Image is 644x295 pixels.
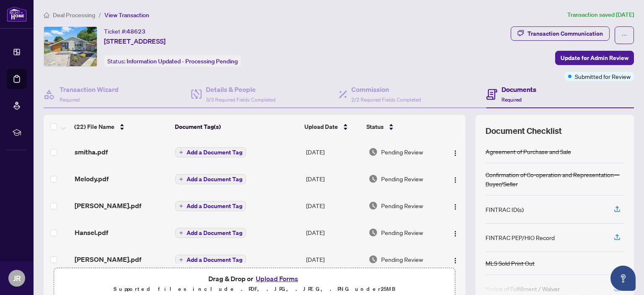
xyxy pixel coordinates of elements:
span: Pending Review [381,201,423,210]
h4: Commission [351,84,421,94]
span: plus [179,204,183,208]
img: Logo [452,230,459,237]
img: Document Status [369,255,378,264]
span: 2/2 Required Fields Completed [351,97,421,103]
img: Logo [452,257,459,264]
span: Deal Processing [53,11,95,19]
span: Pending Review [381,174,423,183]
button: Logo [449,253,462,266]
th: (22) File Name [71,115,171,138]
button: Add a Document Tag [175,201,246,211]
button: Add a Document Tag [175,228,246,238]
td: [DATE] [303,165,365,192]
img: Logo [452,177,459,183]
span: Add a Document Tag [187,257,242,263]
button: Logo [449,145,462,159]
img: Logo [452,204,459,210]
button: Update for Admin Review [555,51,634,65]
span: Required [60,97,80,103]
span: [STREET_ADDRESS] [104,36,166,46]
div: MLS Sold Print Out [486,258,535,268]
span: Add a Document Tag [187,230,242,236]
button: Add a Document Tag [175,174,246,184]
td: [DATE] [303,246,365,273]
button: Open asap [610,266,636,291]
th: Document Tag(s) [171,115,301,138]
img: Document Status [369,228,378,237]
span: Submitted for Review [575,72,631,81]
th: Status [363,115,441,138]
h4: Details & People [206,84,275,94]
span: plus [179,177,183,181]
span: JR [13,272,21,284]
div: Status: [104,55,241,67]
img: Document Status [369,201,378,210]
td: [DATE] [303,192,365,219]
div: FINTRAC PEP/HIO Record [486,233,555,242]
div: Transaction Communication [527,27,603,40]
span: smitha.pdf [75,147,108,157]
img: Document Status [369,174,378,183]
img: logo [7,6,27,22]
button: Add a Document Tag [175,147,246,157]
span: Pending Review [381,255,423,264]
span: Add a Document Tag [187,203,242,209]
h4: Transaction Wizard [60,84,119,94]
span: View Transaction [104,11,149,19]
span: (22) File Name [74,122,114,131]
span: Drag & Drop or [208,273,301,284]
span: Pending Review [381,147,423,157]
div: FINTRAC ID(s) [486,205,524,214]
span: ellipsis [621,32,627,38]
span: Required [501,97,522,103]
button: Add a Document Tag [175,255,246,265]
span: Hansel.pdf [75,227,108,238]
td: [DATE] [303,138,365,165]
th: Upload Date [301,115,363,138]
span: plus [179,258,183,262]
span: plus [179,150,183,154]
img: IMG-E12326472_1.jpg [44,27,97,66]
span: 48623 [127,28,145,35]
p: Supported files include .PDF, .JPG, .JPEG, .PNG under 25 MB [59,284,450,294]
span: Add a Document Tag [187,149,242,155]
button: Logo [449,172,462,185]
span: Status [366,122,384,131]
span: Information Updated - Processing Pending [127,57,238,65]
span: Pending Review [381,228,423,237]
div: Confirmation of Co-operation and Representation—Buyer/Seller [486,170,624,188]
td: [DATE] [303,219,365,246]
span: Upload Date [304,122,338,131]
button: Logo [449,226,462,239]
span: 3/3 Required Fields Completed [206,97,275,103]
article: Transaction saved [DATE] [567,10,634,20]
span: home [44,12,49,18]
span: Melody.pdf [75,174,109,184]
span: [PERSON_NAME].pdf [75,254,141,264]
span: [PERSON_NAME].pdf [75,201,141,211]
span: Document Checklist [486,125,562,137]
img: Document Status [369,147,378,157]
button: Transaction Communication [511,26,610,41]
li: / [99,10,101,20]
span: Update for Admin Review [561,51,628,65]
button: Logo [449,199,462,212]
img: Logo [452,150,459,157]
h4: Documents [501,84,536,94]
span: plus [179,231,183,235]
div: Ticket #: [104,26,145,36]
div: Agreement of Purchase and Sale [486,147,571,156]
span: Add a Document Tag [187,176,242,182]
button: Upload Forms [253,273,301,284]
